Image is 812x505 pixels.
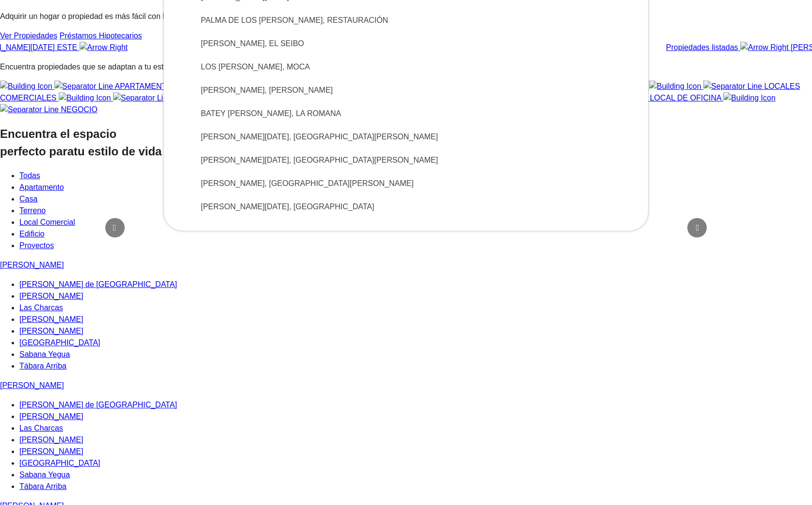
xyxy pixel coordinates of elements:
li: Proyectos [19,240,812,252]
div: [PERSON_NAME], [PERSON_NAME] [193,79,619,102]
span: NEGOCIO [61,105,97,114]
img: Building Icon [59,92,111,104]
a: Proyectos [19,241,54,250]
li: Edificio [19,228,812,240]
a: Tábara Arriba [19,482,66,490]
div: PALMA DE LOS [PERSON_NAME], RESTAURACIÓN [193,9,619,32]
a: [PERSON_NAME] [19,447,83,455]
img: Building Icon [649,81,701,92]
img: Separator Line [113,92,172,104]
img: Building Icon [723,92,776,104]
div: [PERSON_NAME][DATE], [GEOGRAPHIC_DATA] [193,195,619,219]
img: Separator Line [54,81,113,92]
div: LOS [PERSON_NAME], MOCA [193,55,619,79]
a: Local Comercial [19,218,75,226]
a: [PERSON_NAME] [19,292,83,300]
div: [PERSON_NAME], [GEOGRAPHIC_DATA][PERSON_NAME] [193,172,619,195]
a: [PERSON_NAME] [19,315,83,323]
li: Terreno [19,205,812,217]
a: [PERSON_NAME] [19,436,83,444]
a: Tábara Arriba [19,362,66,370]
a: Sabana Yegua [19,350,70,358]
div: BATEY [PERSON_NAME], LA ROMANA [193,102,619,125]
a: Casa [19,195,37,203]
span: [PERSON_NAME], EL SEIBO [201,38,611,50]
img: Arrow Right [80,42,128,53]
div: [PERSON_NAME][DATE], [GEOGRAPHIC_DATA][PERSON_NAME] [193,149,619,172]
a: [PERSON_NAME] de [GEOGRAPHIC_DATA] [19,280,177,288]
a: PROYECTOS [59,94,225,102]
a: Sabana Yegua [19,471,70,479]
span: [PERSON_NAME], [PERSON_NAME] [201,84,611,96]
li: Local Comercial [19,217,812,228]
a: Préstamos Hipotecarios [60,32,142,40]
a: Todas [19,171,40,180]
span: PALMA DE LOS [PERSON_NAME], RESTAURACIÓN [201,15,611,26]
span: [PERSON_NAME][DATE], [GEOGRAPHIC_DATA] [201,201,611,213]
a: [GEOGRAPHIC_DATA] [19,338,100,347]
li: Todas [19,170,812,182]
a: [GEOGRAPHIC_DATA] [19,459,100,467]
a: [PERSON_NAME] de [GEOGRAPHIC_DATA] [19,401,177,409]
a: Apartamento [19,183,64,191]
a: Las Charcas [19,303,63,312]
span: LOS [PERSON_NAME], MOCA [201,61,611,73]
div: [PERSON_NAME], EL SEIBO [193,32,619,55]
span: [PERSON_NAME][DATE], [GEOGRAPHIC_DATA][PERSON_NAME] [201,131,611,143]
img: Separator Line [703,81,762,92]
span: APARTAMENTOS [115,82,178,90]
span: BATEY [PERSON_NAME], LA ROMANA [201,108,611,119]
a: Las Charcas [19,424,63,432]
span: [PERSON_NAME], [GEOGRAPHIC_DATA][PERSON_NAME] [201,178,611,189]
span: [PERSON_NAME][DATE], [GEOGRAPHIC_DATA][PERSON_NAME] [201,154,611,166]
a: [PERSON_NAME] [19,327,83,335]
a: Edificio [19,230,45,238]
span: tu estilo de vida [74,145,162,158]
li: Apartamento [19,182,812,193]
li: Casa [19,193,812,205]
a: Terreno [19,206,46,215]
div: [PERSON_NAME][DATE], [GEOGRAPHIC_DATA][PERSON_NAME] [193,125,619,149]
span: LOCAL DE OFICINA [650,94,721,102]
span: Correo [406,0,430,9]
a: [PERSON_NAME] [19,412,83,421]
